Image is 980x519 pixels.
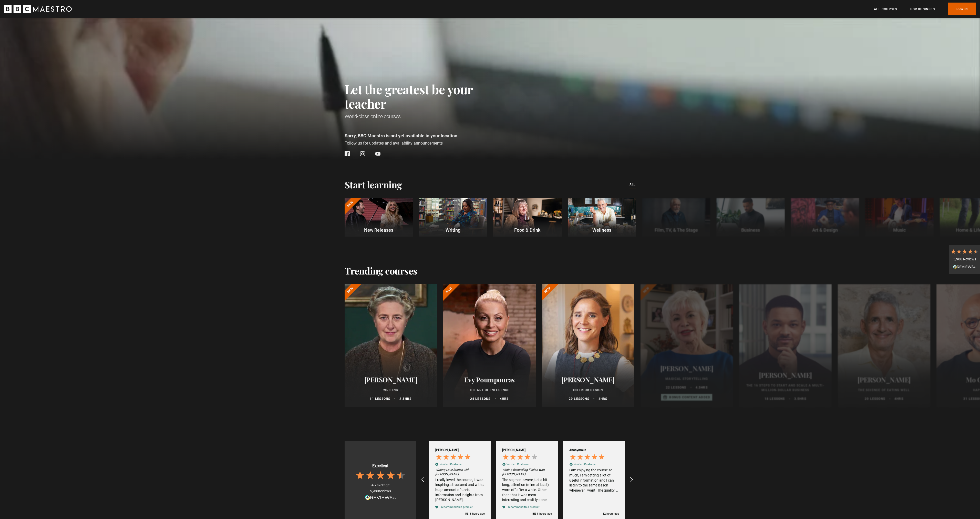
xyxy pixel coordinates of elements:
h2: [PERSON_NAME] [844,376,924,384]
h1: World-class online courses [345,113,496,120]
div: 4 Stars [502,453,539,462]
abbr: hrs [601,397,607,401]
p: Wellness [568,227,636,233]
p: 11 lessons [370,396,390,401]
a: Log In [948,3,976,15]
div: 4.7 Stars [355,470,406,481]
p: Bonus content added [669,395,710,400]
div: [PERSON_NAME] [502,448,525,452]
div: I really loved the course, it was inspiring, structured and with a huge amount of useful informat... [435,477,485,503]
p: The Science of Eating Well [844,388,924,392]
span: 4.7 [372,483,377,487]
p: 3.5 [794,396,806,401]
p: Follow us for updates and availability announcements [345,140,496,146]
div: Excellent [372,463,388,469]
h2: [PERSON_NAME] [351,376,431,384]
span: 5,980 [370,489,379,493]
div: 5 Stars [435,453,472,462]
abbr: hrs [799,397,806,401]
p: Film, TV, & The Stage [642,227,710,233]
p: 2.5 [399,396,411,401]
div: [PERSON_NAME] [435,448,459,452]
a: Music [865,198,933,237]
abbr: hrs [502,397,509,401]
p: Business [716,227,785,233]
a: Film, TV, & The Stage [642,198,710,237]
em: Writing Bestselling Fiction with [PERSON_NAME] [502,468,552,476]
nav: Primary [874,3,976,15]
p: The 16 Steps to Start and Scale a Multi-Million-Dollar Business [745,383,826,392]
em: Writing Love Stories with [PERSON_NAME] [435,468,485,476]
p: 4.5 [696,385,708,390]
p: Interior Design [548,388,628,392]
a: [PERSON_NAME] The Science of Eating Well 20 lessons 4hrs [838,284,930,407]
div: 5,980 Reviews [951,257,979,262]
p: 20 lessons [569,396,589,401]
p: Writing [351,388,431,392]
div: REVIEWS.io Carousel Scroll Right [625,474,637,486]
a: Food & Drink [493,198,561,237]
a: New New Releases [345,198,413,237]
p: 24 lessons [470,396,491,401]
a: Art & Design [791,198,859,237]
div: reviews [370,489,391,494]
p: 4 [500,396,509,401]
p: 4 [599,396,607,401]
div: I am enjoying the course so much, I am getting a lot of useful information and I can listen to th... [569,468,619,493]
div: REVIEWS.io Carousel Scroll Left [417,474,429,486]
h2: [PERSON_NAME] [647,364,727,372]
h2: [PERSON_NAME] [548,376,628,384]
p: New Releases [344,227,412,233]
abbr: hrs [405,397,412,401]
abbr: hrs [896,397,903,401]
a: [PERSON_NAME] The 16 Steps to Start and Scale a Multi-Million-Dollar Business 18 lessons 3.5hrs [739,284,832,407]
p: 20 lessons [865,396,885,401]
a: For business [910,7,935,12]
a: All Courses [874,7,897,12]
a: [PERSON_NAME] Writing 11 lessons 2.5hrs New [345,284,437,407]
h2: Let the greatest be your teacher [345,82,496,111]
abbr: hrs [701,386,708,389]
div: Read All Reviews [951,264,979,270]
div: 5,980 ReviewsRead All Reviews [949,245,980,274]
a: Writing [419,198,487,237]
img: REVIEWS.io [953,265,976,269]
div: Verified Customer [440,462,463,466]
svg: BBC Maestro [4,5,72,13]
a: Read more reviews on REVIEWS.io [365,495,396,501]
p: The Art of Influence [449,388,530,392]
p: Magical Storytelling [647,376,727,381]
p: Music [865,227,933,233]
div: The segments were just a bit long, attention (mine at least) worn off after a while. Other than t... [502,477,552,503]
a: Wellness [568,198,636,237]
div: Verified Customer [507,462,530,466]
a: All [630,182,636,187]
h2: Trending courses [345,265,417,276]
p: Sorry, BBC Maestro is not yet available in your location [345,132,496,139]
p: Food & Drink [493,227,561,233]
div: 5 Stars [569,453,606,462]
p: 22 lessons [666,385,686,390]
p: Art & Design [791,227,859,233]
div: Verified Customer [574,462,597,466]
p: 4 [894,396,903,401]
p: Writing [419,227,487,233]
div: 4.7 Stars [951,249,979,254]
h2: [PERSON_NAME] [745,371,826,379]
p: 18 lessons [765,396,785,401]
a: Evy Poumpouras The Art of Influence 24 lessons 4hrs New [443,284,536,407]
a: [PERSON_NAME] Magical Storytelling 22 lessons 4.5hrs Bonus content added New [641,284,733,407]
div: Anonymous [569,448,586,452]
h2: Evy Poumpouras [449,376,530,384]
a: [PERSON_NAME] Interior Design 20 lessons 4hrs New [542,284,634,407]
h2: Start learning [345,179,402,190]
div: average [372,483,389,488]
a: Business [716,198,785,237]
